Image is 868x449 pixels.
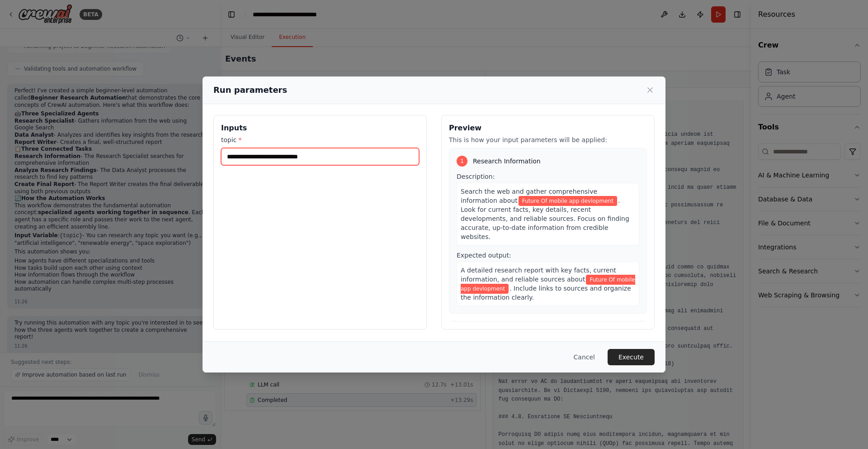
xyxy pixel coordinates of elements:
span: Description: [457,173,495,180]
button: Execute [608,349,655,365]
div: 1 [457,156,467,167]
span: Expected output: [457,252,511,259]
label: topic [221,135,419,144]
h3: Inputs [221,123,419,134]
span: Variable: topic [461,275,635,294]
button: Cancel [566,349,602,365]
span: Variable: topic [519,196,617,206]
span: Research Information [473,157,541,166]
h2: Run parameters [213,84,287,96]
span: A detailed research report with key facts, current information, and reliable sources about [461,267,616,283]
span: Search the web and gather comprehensive information about [461,188,597,204]
h3: Preview [449,123,647,134]
span: . Include links to sources and organize the information clearly. [461,285,631,301]
p: This is how your input parameters will be applied: [449,135,647,144]
span: . Look for current facts, key details, recent developments, and reliable sources. Focus on findin... [461,197,629,240]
